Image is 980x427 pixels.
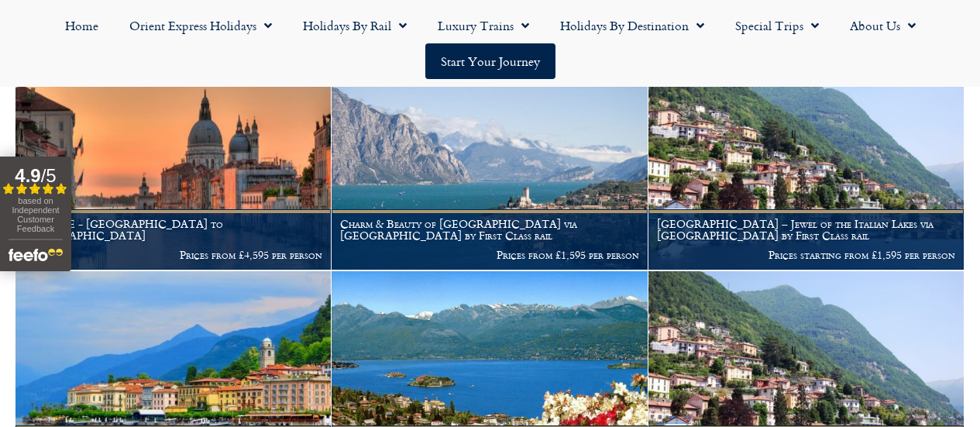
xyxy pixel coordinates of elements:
a: Charm & Beauty of [GEOGRAPHIC_DATA] via [GEOGRAPHIC_DATA] by First Class rail Prices from £1,595 ... [332,55,648,270]
a: About Us [834,8,931,43]
a: Orient Express Holidays [114,8,287,43]
nav: Menu [8,8,972,79]
a: [GEOGRAPHIC_DATA] – Jewel of the Italian Lakes via [GEOGRAPHIC_DATA] by First Class rail Prices s... [648,55,965,270]
a: Holidays by Rail [287,8,422,43]
a: Home [50,8,114,43]
h1: Charm & Beauty of [GEOGRAPHIC_DATA] via [GEOGRAPHIC_DATA] by First Class rail [340,218,638,243]
p: Prices starting from £1,595 per person [657,249,955,261]
h1: [GEOGRAPHIC_DATA] – Jewel of the Italian Lakes via [GEOGRAPHIC_DATA] by First Class rail [657,218,955,243]
a: The VSOE - [GEOGRAPHIC_DATA] to [GEOGRAPHIC_DATA] Prices from £4,595 per person [15,55,332,270]
h1: The VSOE - [GEOGRAPHIC_DATA] to [GEOGRAPHIC_DATA] [24,218,322,243]
a: Special Trips [720,8,834,43]
a: Holidays by Destination [545,8,720,43]
a: Start your Journey [425,43,555,79]
img: Orient Express Special Venice compressed [15,55,331,269]
p: Prices from £1,595 per person [340,249,638,261]
a: Luxury Trains [422,8,545,43]
p: Prices from £4,595 per person [24,249,322,261]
